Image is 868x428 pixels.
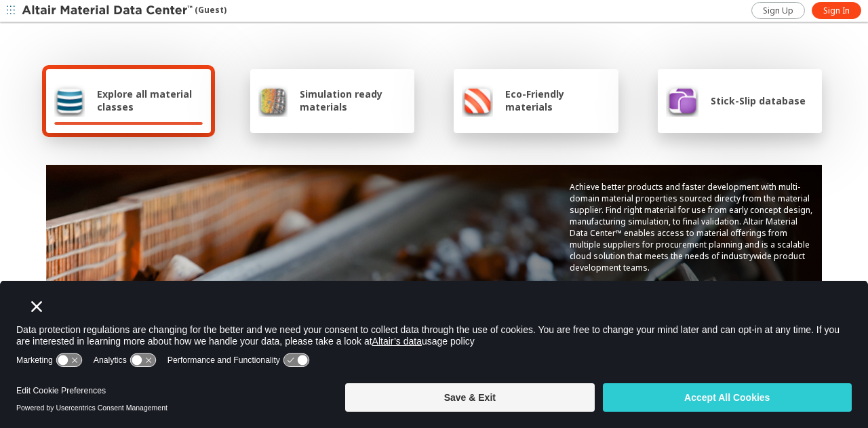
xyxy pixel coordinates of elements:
[711,94,806,107] span: Stick-Slip database
[751,2,805,19] a: Sign Up
[823,5,850,16] span: Sign In
[812,2,861,19] a: Sign In
[22,4,226,18] div: (Guest)
[258,84,288,117] img: Simulation ready materials
[22,4,195,18] img: Altair Material Data Center
[300,87,406,113] span: Simulation ready materials
[763,5,793,16] span: Sign Up
[54,84,85,117] img: Explore all material classes
[505,87,610,113] span: Eco-Friendly materials
[570,181,814,273] p: Achieve better products and faster development with multi-domain material properties sourced dire...
[666,84,698,117] img: Stick-Slip database
[97,87,203,113] span: Explore all material classes
[462,84,493,117] img: Eco-Friendly materials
